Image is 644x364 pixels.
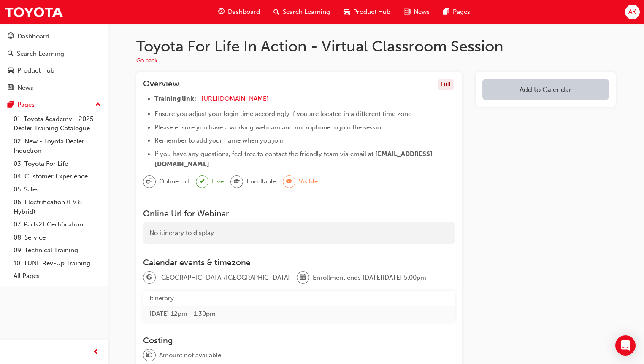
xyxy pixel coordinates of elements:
span: Search Learning [283,7,330,17]
span: Pages [453,7,470,17]
div: Open Intercom Messenger [615,335,636,356]
a: 01. Toyota Academy - 2025 Dealer Training Catalogue [10,113,104,135]
div: News [17,83,33,93]
a: Dashboard [3,29,104,44]
span: Visible [299,177,318,186]
div: Dashboard [17,32,49,41]
span: pages-icon [8,101,14,109]
h3: Calendar events & timezone [143,258,456,267]
span: Please ensure you have a working webcam and microphone to join the session [154,124,385,131]
h3: Costing [143,336,456,345]
span: graduationCap-icon [234,176,240,187]
span: search-icon [8,50,14,58]
button: Pages [3,97,104,113]
span: [EMAIL_ADDRESS][DOMAIN_NAME] [154,150,433,168]
span: AK [628,7,636,17]
span: eye-icon [286,176,292,187]
button: DashboardSearch LearningProduct HubNews [3,27,104,97]
a: search-iconSearch Learning [267,3,337,21]
span: If you have any questions, feel free to contact the friendly team via email at [154,150,373,158]
a: pages-iconPages [436,3,477,21]
a: 02. New - Toyota Dealer Induction [10,135,104,157]
div: Full [438,79,454,90]
button: Go back [136,56,157,66]
span: pages-icon [443,7,449,17]
span: car-icon [8,67,14,75]
span: news-icon [404,7,410,17]
span: search-icon [273,7,279,17]
span: sessionType_ONLINE_URL-icon [146,176,152,187]
span: Product Hub [353,7,390,17]
td: [DATE] 12pm - 1:30pm [143,306,456,322]
span: up-icon [95,100,101,111]
h3: Online Url for Webinar [143,209,456,218]
a: 10. TUNE Rev-Up Training [10,257,104,270]
span: Online Url [159,177,189,186]
button: Add to Calendar [482,79,609,100]
a: Product Hub [3,63,104,78]
span: Enrollment ends [DATE][DATE] 5:00pm [313,273,426,283]
a: News [3,80,104,96]
h3: Overview [143,79,179,90]
div: Pages [17,100,35,110]
a: 03. Toyota For Life [10,157,104,170]
span: News [414,7,430,17]
span: Remember to add your name when you join [154,137,284,144]
a: 08. Service [10,231,104,244]
th: Itinerary [143,291,456,306]
a: car-iconProduct Hub [337,3,397,21]
a: Search Learning [3,46,104,62]
div: Product Hub [17,66,54,75]
a: 06. Electrification (EV & Hybrid) [10,196,104,218]
a: 04. Customer Experience [10,170,104,183]
span: Ensure you adjust your login time accordingly if you are located in a different time zone [154,110,411,118]
img: Trak [4,3,63,22]
span: Dashboard [228,7,260,17]
span: prev-icon [93,347,99,358]
a: 05. Sales [10,183,104,196]
span: guage-icon [218,7,225,17]
span: globe-icon [146,272,152,283]
span: [GEOGRAPHIC_DATA]/[GEOGRAPHIC_DATA] [159,273,290,283]
div: Search Learning [17,49,64,59]
span: Training link: [154,95,196,102]
div: No itinerary to display [143,222,456,244]
span: tick-icon [200,176,205,187]
span: Amount not available [159,351,221,360]
a: [URL][DOMAIN_NAME] [201,95,269,102]
a: guage-iconDashboard [211,3,267,21]
span: guage-icon [8,33,14,40]
a: news-iconNews [397,3,436,21]
span: Live [212,177,224,186]
a: All Pages [10,270,104,283]
span: calendar-icon [300,272,306,283]
a: 07. Parts21 Certification [10,218,104,231]
h1: Toyota For Life In Action - Virtual Classroom Session [136,37,616,56]
span: car-icon [344,7,350,17]
span: money-icon [146,350,152,361]
button: AK [625,5,640,19]
span: news-icon [8,84,14,92]
span: Enrollable [246,177,276,186]
a: 09. Technical Training [10,244,104,257]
